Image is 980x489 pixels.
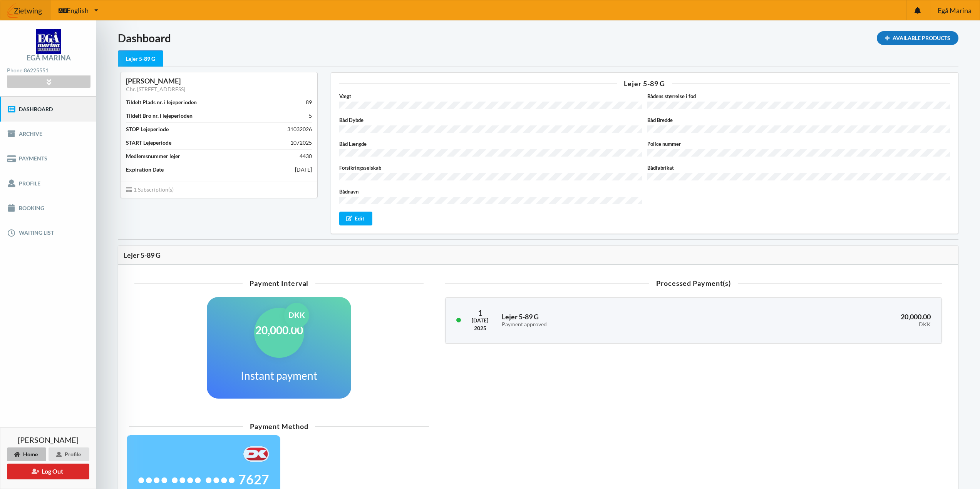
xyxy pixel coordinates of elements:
[129,423,429,430] div: Payment Method
[877,31,958,45] div: Available Products
[24,67,49,73] strong: 86225551
[126,98,197,106] div: Tildelt Plads nr. i lejeperioden
[18,436,79,444] span: [PERSON_NAME]
[36,29,61,54] img: logo
[339,80,950,87] div: Lejer 5-89 G
[134,280,424,287] div: Payment Interval
[729,321,931,328] div: DKK
[126,112,193,120] div: Tildelt Bro nr. i lejeperioden
[309,112,312,120] div: 5
[287,125,312,133] div: 31032026
[126,166,164,174] div: Expiration Date
[306,98,312,106] div: 89
[243,446,269,462] img: F+AAQC4Rur0ZFP9BwAAAABJRU5ErkJggg==
[67,7,89,14] span: English
[171,476,202,483] span: ••••
[205,476,236,483] span: ••••
[472,309,488,317] div: 1
[284,303,309,328] div: DKK
[901,312,931,321] span: 20,000.00
[7,447,46,461] div: Home
[502,321,718,328] div: Payment approved
[647,92,950,100] label: Bådens størrelse i fod
[137,476,168,483] span: ••••
[647,164,950,172] label: Bådfabrikat
[938,7,972,14] span: Egå Marina
[118,31,958,45] h1: Dashboard
[339,188,642,195] label: Bådnavn
[502,312,718,328] h3: Lejer 5-89 G
[472,317,488,324] div: [DATE]
[238,476,269,483] span: 7627
[647,140,950,148] label: Police nummer
[339,164,642,172] label: Forsikringsselskab
[300,152,312,160] div: 4430
[126,125,169,133] div: STOP Lejeperiode
[27,54,71,61] div: Egå Marina
[7,464,89,479] button: Log Out
[445,280,942,287] div: Processed Payment(s)
[124,251,953,259] div: Lejer 5-89 G
[7,65,90,76] div: Phone:
[126,139,171,147] div: START Lejeperiode
[241,369,317,382] h1: Instant payment
[126,77,312,85] div: [PERSON_NAME]
[339,212,373,225] div: Edit
[339,140,642,148] label: Båd Længde
[295,166,312,174] div: [DATE]
[126,186,174,193] span: 1 Subscription(s)
[339,116,642,124] label: Båd Dybde
[339,92,642,100] label: Vægt
[126,86,185,92] a: Chr. [STREET_ADDRESS]
[472,324,488,332] div: 2025
[118,50,163,67] div: Lejer 5-89 G
[126,152,180,160] div: Medlemsnummer lejer
[255,323,303,337] h1: 20,000.00
[290,139,312,147] div: 1072025
[647,116,950,124] label: Båd Bredde
[49,447,89,461] div: Profile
